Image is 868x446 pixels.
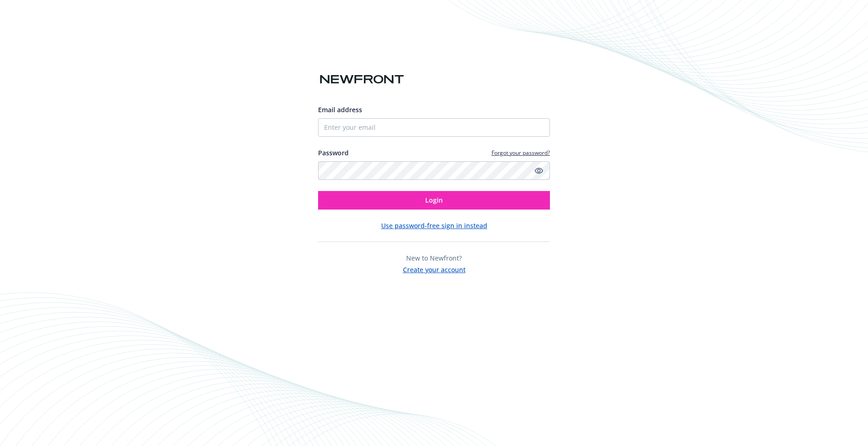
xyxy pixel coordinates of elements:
button: Login [318,191,550,210]
span: Login [425,196,443,204]
span: New to Newfront? [406,254,462,262]
label: Password [318,148,349,158]
button: Use password-free sign in instead [381,221,487,230]
input: Enter your password [318,161,550,180]
a: Forgot your password? [491,149,550,157]
a: Show password [533,165,544,176]
button: Create your account [403,263,466,274]
span: Email address [318,105,362,114]
input: Enter your email [318,118,550,137]
img: Newfront logo [318,71,406,88]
